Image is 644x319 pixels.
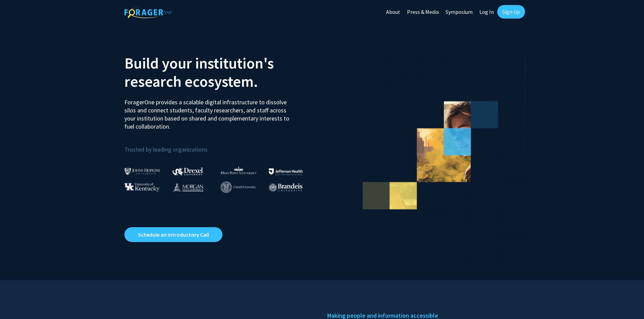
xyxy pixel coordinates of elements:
[221,182,256,193] img: Cornell University
[172,183,204,191] img: Morgan State University
[269,183,303,192] img: Brandeis University
[497,5,525,19] a: Sign Up
[124,93,294,131] p: ForagerOne provides a scalable digital infrastructure to dissolve silos and connect students, fac...
[221,166,257,174] img: High Point University
[124,6,172,18] img: ForagerOne Logo
[172,167,203,175] img: Drexel University
[124,183,160,192] img: University of Kentucky
[124,136,317,155] p: Trusted by leading organizations
[124,54,317,90] h2: Build your institution's research ecosystem.
[124,168,160,175] img: Johns Hopkins University
[269,168,303,175] img: Thomas Jefferson University
[124,227,222,242] a: Opens in a new tab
